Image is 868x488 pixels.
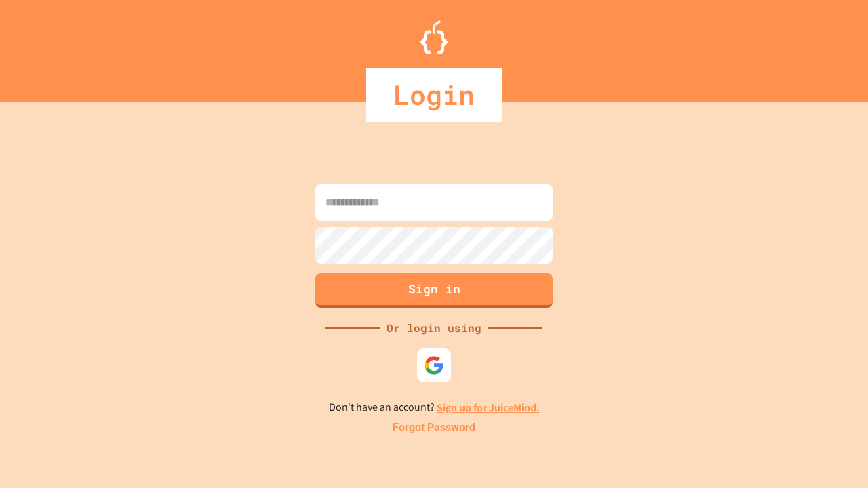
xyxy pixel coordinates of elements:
[315,273,553,308] button: Sign in
[329,399,540,416] p: Don't have an account?
[424,355,444,375] img: google-icon.svg
[437,401,540,415] a: Sign up for JuiceMind.
[420,20,448,54] img: Logo.svg
[380,320,488,336] div: Or login using
[393,420,475,436] a: Forgot Password
[366,68,502,122] div: Login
